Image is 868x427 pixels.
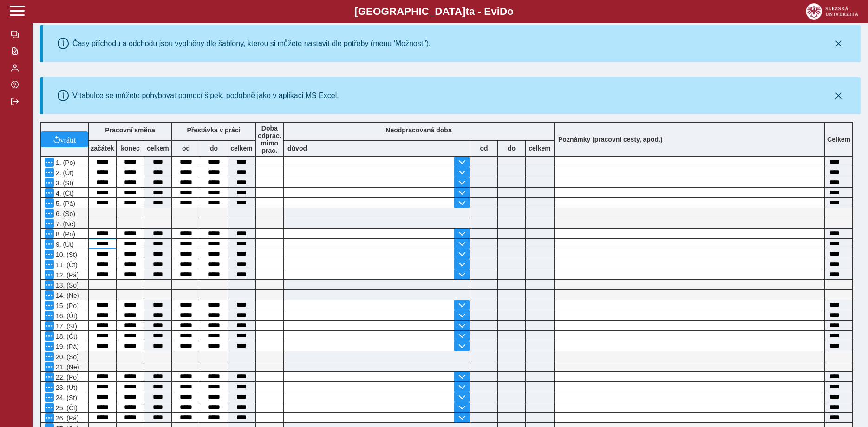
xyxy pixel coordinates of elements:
span: 11. (Čt) [54,261,78,269]
span: vrátit [60,136,76,143]
b: Přestávka v práci [187,126,240,134]
b: konec [117,145,144,152]
div: V tabulce se můžete pohybovat pomocí šipek, podobně jako v aplikaci MS Excel. [72,92,339,100]
button: vrátit [41,131,88,147]
button: Menu [45,188,54,197]
span: 22. (Po) [54,374,79,381]
button: Menu [45,209,54,218]
span: 21. (Ne) [54,363,79,371]
button: Menu [45,301,54,310]
button: Menu [45,250,54,259]
span: D [500,6,507,17]
span: 16. (Út) [54,312,78,320]
span: 14. (Ne) [54,292,79,299]
button: Menu [45,331,54,341]
span: 8. (Po) [54,230,75,238]
button: Menu [45,168,54,177]
button: Menu [45,239,54,249]
span: 3. (St) [54,179,73,187]
button: Menu [45,321,54,330]
button: Menu [45,290,54,300]
b: do [498,145,525,152]
img: logo_web_su.png [806,3,858,20]
button: Menu [45,413,54,422]
span: 1. (Po) [54,159,75,166]
button: Menu [45,393,54,402]
span: 23. (Út) [54,384,78,391]
span: 19. (Pá) [54,343,79,350]
b: Celkem [827,136,850,143]
span: 7. (Ne) [54,220,76,228]
button: Menu [45,260,54,269]
b: celkem [144,145,171,152]
span: t [465,6,469,17]
b: Neodpracovaná doba [385,126,451,134]
b: Pracovní směna [105,126,155,134]
b: důvod [287,145,307,152]
button: Menu [45,178,54,187]
button: Menu [45,342,54,351]
b: od [470,145,497,152]
span: 6. (So) [54,210,75,217]
span: 26. (Pá) [54,414,79,422]
span: 2. (Út) [54,169,74,177]
button: Menu [45,311,54,320]
button: Menu [45,158,54,167]
button: Menu [45,372,54,381]
button: Menu [45,403,54,412]
span: o [507,6,514,17]
span: 10. (St) [54,251,77,258]
span: 12. (Pá) [54,271,79,279]
b: Poznámky (pracovní cesty, apod.) [555,136,666,143]
span: 15. (Po) [54,302,79,309]
button: Menu [45,280,54,289]
div: Časy příchodu a odchodu jsou vyplněny dle šablony, kterou si můžete nastavit dle potřeby (menu 'M... [72,39,431,48]
span: 4. (Čt) [54,190,74,197]
b: od [172,145,200,152]
span: 5. (Pá) [54,200,75,207]
b: celkem [228,145,255,152]
span: 18. (Čt) [54,333,78,340]
span: 13. (So) [54,282,79,289]
span: 24. (St) [54,394,77,401]
span: 17. (St) [54,322,77,330]
button: Menu [45,219,54,228]
button: Menu [45,352,54,361]
button: Menu [45,229,54,238]
span: 9. (Út) [54,241,74,248]
button: Menu [45,362,54,371]
b: Doba odprac. mimo prac. [258,125,281,154]
button: Menu [45,198,54,208]
span: 20. (So) [54,353,79,361]
b: začátek [89,145,116,152]
b: celkem [526,145,554,152]
b: do [200,145,228,152]
b: [GEOGRAPHIC_DATA] a - Evi [28,6,840,18]
button: Menu [45,382,54,392]
span: 25. (Čt) [54,404,78,412]
button: Menu [45,270,54,279]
